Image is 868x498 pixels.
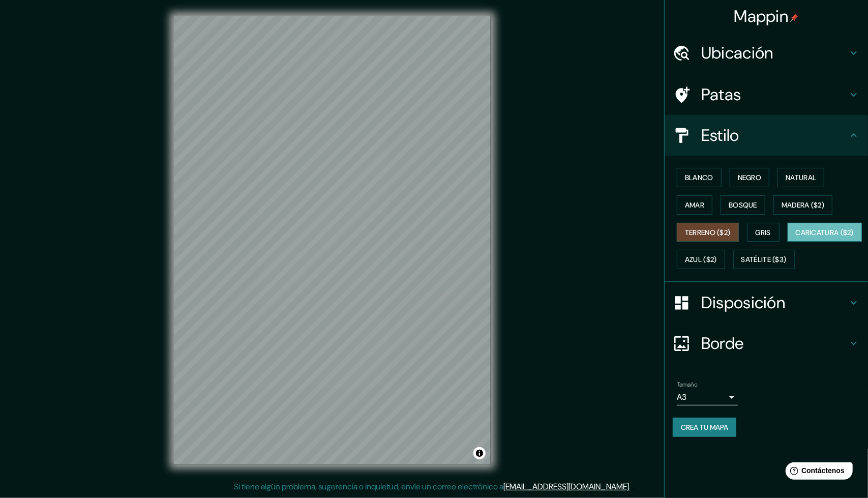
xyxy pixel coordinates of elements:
[677,250,725,269] button: Azul ($2)
[788,223,862,242] button: Caricatura ($2)
[782,200,824,210] font: Madera ($2)
[701,333,744,354] font: Borde
[677,392,686,402] font: A3
[733,250,795,269] button: Satélite ($3)
[677,380,698,389] font: Tamaño
[701,42,773,64] font: Ubicación
[747,223,780,242] button: Gris
[729,200,757,210] font: Bosque
[681,423,728,432] font: Crea tu mapa
[677,223,739,242] button: Terreno ($2)
[701,84,741,105] font: Patas
[734,6,789,27] font: Mappin
[756,228,771,237] font: Gris
[631,481,632,492] font: .
[777,458,857,487] iframe: Lanzador de widgets de ayuda
[701,292,785,313] font: Disposición
[629,481,631,492] font: .
[721,195,765,215] button: Bosque
[665,323,868,364] div: Borde
[790,14,798,22] img: pin-icon.png
[786,173,816,182] font: Natural
[796,228,854,237] font: Caricatura ($2)
[665,282,868,323] div: Disposición
[685,173,713,182] font: Blanco
[730,168,770,187] button: Negro
[234,481,503,492] font: Si tiene algún problema, sugerencia o inquietud, envíe un correo electrónico a
[665,115,868,156] div: Estilo
[632,481,634,492] font: .
[677,389,738,405] div: A3
[673,418,736,437] button: Crea tu mapa
[685,228,731,237] font: Terreno ($2)
[174,16,491,464] canvas: Mapa
[741,255,787,265] font: Satélite ($3)
[665,74,868,115] div: Patas
[503,481,629,492] a: [EMAIL_ADDRESS][DOMAIN_NAME]
[738,173,762,182] font: Negro
[777,168,824,187] button: Natural
[701,125,739,146] font: Estilo
[773,195,832,215] button: Madera ($2)
[473,447,486,459] button: Activar o desactivar atribución
[677,195,712,215] button: Amar
[665,33,868,73] div: Ubicación
[685,200,704,210] font: Amar
[677,168,722,187] button: Blanco
[685,255,717,265] font: Azul ($2)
